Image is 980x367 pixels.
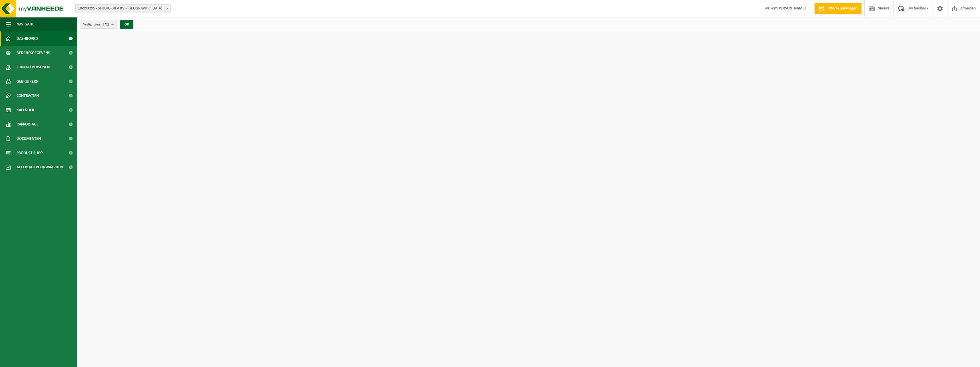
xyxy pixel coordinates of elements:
[17,74,38,89] span: Gebruikers
[120,20,133,29] button: OK
[17,146,43,160] span: Product Shop
[17,89,39,103] span: Contracten
[777,6,806,11] strong: [PERSON_NAME]
[83,20,109,29] span: Vestigingen
[76,5,170,13] span: 10-993295 - STUDIO G&V BV - KORTRIJK
[17,31,38,46] span: Dashboard
[17,117,39,131] span: Rapportage
[101,23,109,26] count: (2/2)
[17,131,41,146] span: Documenten
[80,20,117,29] button: Vestigingen(2/2)
[17,46,50,60] span: Bedrijfsgegevens
[17,160,63,174] span: Acceptatievoorwaarden
[17,103,34,117] span: Kalender
[17,60,50,74] span: Contactpersonen
[814,3,861,14] a: Offerte aanvragen
[17,17,34,31] span: Navigatie
[75,4,171,13] span: 10-993295 - STUDIO G&V BV - KORTRIJK
[826,6,859,11] span: Offerte aanvragen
